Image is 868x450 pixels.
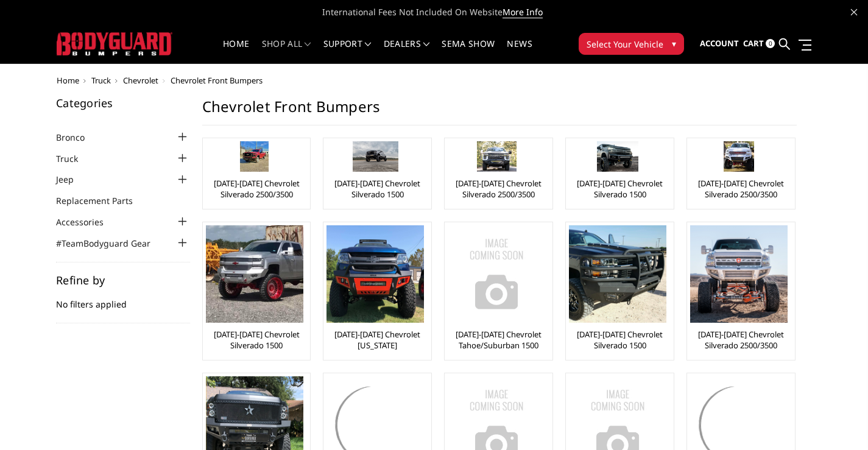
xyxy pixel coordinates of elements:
a: Truck [91,75,111,86]
span: Cart [743,38,764,49]
h5: Refine by [56,275,190,286]
img: BODYGUARD BUMPERS [57,32,172,55]
a: More Info [503,6,543,18]
a: Chevrolet [123,75,158,86]
a: Replacement Parts [56,194,148,207]
a: #TeamBodyguard Gear [56,237,166,250]
a: [DATE]-[DATE] Chevrolet Silverado 2500/3500 [690,178,792,200]
a: Home [57,75,79,86]
a: Account [700,27,739,60]
a: Accessories [56,216,119,228]
span: ▾ [672,37,676,50]
a: [DATE]-[DATE] Chevrolet Silverado 1500 [569,178,671,200]
a: [DATE]-[DATE] Chevrolet Silverado 1500 [326,178,428,200]
a: No Image [448,225,549,323]
div: No filters applied [56,275,190,323]
a: [DATE]-[DATE] Chevrolet Silverado 2500/3500 [206,178,308,200]
a: Home [223,40,249,63]
a: [DATE]-[DATE] Chevrolet Silverado 2500/3500 [448,178,549,200]
a: [DATE]-[DATE] Chevrolet Tahoe/Suburban 1500 [448,329,549,351]
a: Dealers [384,40,430,63]
a: [DATE]-[DATE] Chevrolet Silverado 2500/3500 [690,329,792,351]
a: Cart 0 [743,27,775,60]
span: Account [700,38,739,49]
a: [DATE]-[DATE] Chevrolet Silverado 1500 [206,329,308,351]
a: Jeep [56,173,89,186]
a: [DATE]-[DATE] Chevrolet Silverado 1500 [569,329,671,351]
h5: Categories [56,97,190,108]
span: 0 [766,39,775,48]
img: No Image [448,225,545,323]
a: Truck [56,152,93,165]
a: News [507,40,532,63]
button: Select Your Vehicle [579,33,684,55]
a: SEMA Show [442,40,495,63]
h1: Chevrolet Front Bumpers [202,97,797,125]
a: shop all [262,40,311,63]
a: Bronco [56,131,100,144]
span: Select Your Vehicle [587,38,663,51]
a: Support [323,40,372,63]
a: [DATE]-[DATE] Chevrolet [US_STATE] [326,329,428,351]
span: Chevrolet Front Bumpers [171,75,263,86]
